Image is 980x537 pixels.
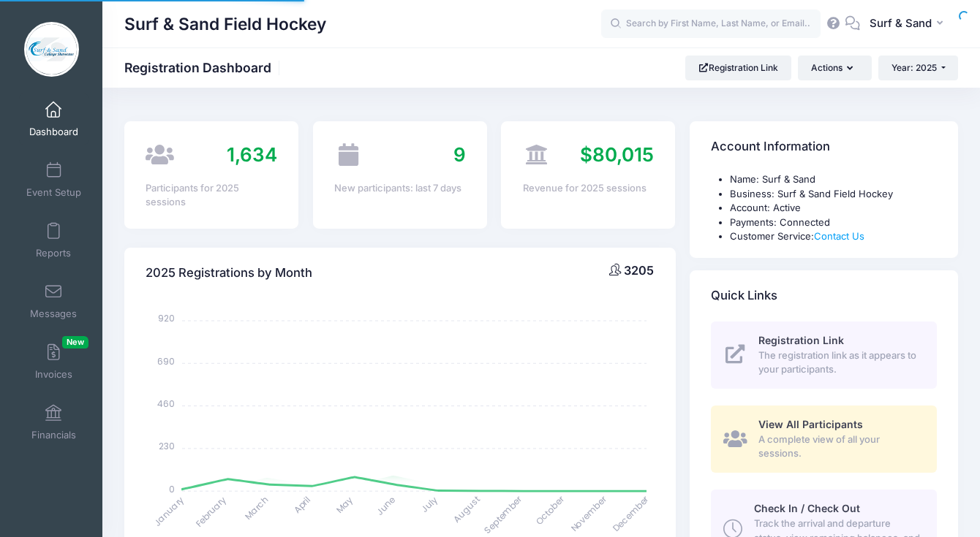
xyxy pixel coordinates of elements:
[19,397,88,448] a: Financials
[798,56,871,80] button: Actions
[158,312,175,324] tspan: 920
[730,172,937,187] li: Name: Surf & Sand
[151,493,187,529] tspan: January
[730,201,937,216] li: Account: Active
[334,181,466,196] div: New participants: last 7 days
[242,493,271,522] tspan: March
[711,126,830,168] h4: Account Information
[754,502,860,514] span: Check In / Check Out
[19,94,88,145] a: Dashboard
[29,126,78,138] span: Dashboard
[892,62,937,73] span: Year: 2025
[758,418,863,430] span: View All Participants
[169,482,175,495] tspan: 0
[568,492,610,534] tspan: November
[860,7,958,41] button: Surf & Sand
[146,252,312,294] h4: 2025 Registrations by Month
[157,354,175,367] tspan: 690
[730,187,937,202] li: Business: Surf & Sand Field Hockey
[124,60,284,75] h1: Registration Dashboard
[26,186,81,199] span: Event Setup
[30,308,77,320] span: Messages
[19,336,88,387] a: InvoicesNew
[19,275,88,327] a: Messages
[580,143,654,166] span: $80,015
[374,493,398,517] tspan: June
[611,492,652,534] tspan: December
[758,334,844,346] span: Registration Link
[31,429,76,441] span: Financials
[36,247,71,259] span: Reports
[730,216,937,230] li: Payments: Connected
[159,440,175,452] tspan: 230
[157,397,175,409] tspan: 460
[146,181,277,210] div: Participants for 2025 sessions
[711,321,937,389] a: Registration Link The registration link as it appears to your participants.
[758,349,920,377] span: The registration link as it appears to your participants.
[451,493,482,525] tspan: August
[227,143,277,166] span: 1,634
[35,368,72,381] span: Invoices
[453,143,466,166] span: 9
[418,493,440,515] tspan: July
[333,493,355,515] tspan: May
[870,15,932,31] span: Surf & Sand
[685,56,791,80] a: Registration Link
[62,336,88,349] span: New
[711,275,777,316] h4: Quick Links
[19,215,88,266] a: Reports
[758,433,920,461] span: A complete view of all your sessions.
[19,154,88,205] a: Event Setup
[482,492,525,536] tspan: September
[291,493,313,515] tspan: April
[124,7,326,41] h1: Surf & Sand Field Hockey
[523,181,655,196] div: Revenue for 2025 sessions
[624,263,654,278] span: 3205
[711,405,937,473] a: View All Participants A complete view of all your sessions.
[730,229,937,244] li: Customer Service:
[601,9,821,39] input: Search by First Name, Last Name, or Email...
[24,22,79,77] img: Surf & Sand Field Hockey
[878,56,958,80] button: Year: 2025
[533,492,568,527] tspan: October
[814,230,864,242] a: Contact Us
[193,493,229,529] tspan: February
